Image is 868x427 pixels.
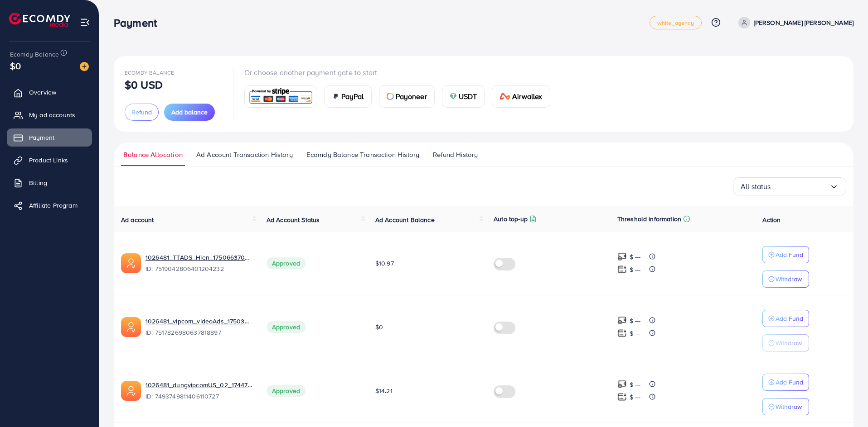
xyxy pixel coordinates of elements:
[7,83,92,101] a: Overview
[762,310,809,327] button: Add Fund
[29,133,54,142] span: Payment
[145,317,252,326] a: 1026481_vipcom_videoAds_1750380509111
[433,150,478,160] span: Refund History
[247,87,314,106] img: card
[754,17,853,28] p: [PERSON_NAME] [PERSON_NAME]
[494,213,528,224] p: Auto top-up
[379,85,435,108] a: cardPayoneer
[196,150,293,160] span: Ad Account Transaction History
[306,150,419,160] span: Ecomdy Balance Transaction History
[332,93,339,100] img: card
[776,377,803,388] p: Add Fund
[29,178,47,187] span: Billing
[267,385,305,397] span: Approved
[131,108,152,117] span: Refund
[450,93,457,100] img: card
[499,93,510,100] img: card
[325,85,372,108] a: cardPayPal
[741,180,771,194] span: All status
[492,85,550,108] a: cardAirwallex
[776,274,802,285] p: Withdraw
[776,313,803,324] p: Add Fund
[7,174,92,192] a: Billing
[123,150,183,160] span: Balance Allocation
[375,215,435,224] span: Ad Account Balance
[630,328,641,339] p: $ ---
[145,328,252,337] span: ID: 7517826980637818897
[29,110,75,119] span: My ad accounts
[657,20,694,26] span: white_agency
[7,196,92,214] a: Affiliate Program
[267,215,320,224] span: Ad Account Status
[396,91,427,102] span: Payoneer
[375,323,383,332] span: $0
[630,315,641,326] p: $ ---
[7,128,92,147] a: Payment
[164,104,215,121] button: Add balance
[80,62,89,71] img: image
[617,213,681,224] p: Threshold information
[80,17,90,28] img: menu
[7,106,92,124] a: My ad accounts
[145,264,252,273] span: ID: 7519042806401204232
[125,79,163,90] p: $0 USD
[10,59,21,72] span: $0
[617,328,627,338] img: top-up amount
[29,156,68,165] span: Product Links
[776,337,802,348] p: Withdraw
[630,392,641,403] p: $ ---
[9,13,70,27] img: logo
[10,50,59,59] span: Ecomdy Balance
[145,317,252,337] div: <span class='underline'>1026481_vipcom_videoAds_1750380509111</span></br>7517826980637818897
[171,108,208,117] span: Add balance
[375,259,394,268] span: $10.97
[125,104,159,121] button: Refund
[29,201,78,210] span: Affiliate Program
[459,91,477,102] span: USDT
[630,379,641,390] p: $ ---
[776,249,803,260] p: Add Fund
[267,257,305,269] span: Approved
[267,321,305,333] span: Approved
[733,177,846,195] div: Search for option
[145,253,252,274] div: <span class='underline'>1026481_TTADS_Hien_1750663705167</span></br>7519042806401204232
[29,88,56,97] span: Overview
[735,17,853,28] a: [PERSON_NAME] [PERSON_NAME]
[617,252,627,261] img: top-up amount
[114,16,164,29] h3: Payment
[776,401,802,412] p: Withdraw
[145,380,252,401] div: <span class='underline'>1026481_dungvipcomUS_02_1744774713900</span></br>7493749811406110727
[512,91,542,102] span: Airwallex
[442,85,485,108] a: cardUSDT
[762,374,809,391] button: Add Fund
[121,215,154,224] span: Ad account
[145,392,252,401] span: ID: 7493749811406110727
[121,381,141,401] img: ic-ads-acc.e4c84228.svg
[341,91,364,102] span: PayPal
[121,253,141,273] img: ic-ads-acc.e4c84228.svg
[617,316,627,325] img: top-up amount
[617,380,627,389] img: top-up amount
[145,380,252,389] a: 1026481_dungvipcomUS_02_1744774713900
[762,246,809,263] button: Add Fund
[125,69,174,76] span: Ecomdy Balance
[121,317,141,337] img: ic-ads-acc.e4c84228.svg
[145,253,252,262] a: 1026481_TTADS_Hien_1750663705167
[617,265,627,274] img: top-up amount
[630,264,641,275] p: $ ---
[762,398,809,415] button: Withdraw
[650,16,702,29] a: white_agency
[762,334,809,351] button: Withdraw
[762,215,781,224] span: Action
[7,151,92,169] a: Product Links
[244,67,558,78] p: Or choose another payment gate to start
[375,386,393,395] span: $14.21
[771,180,829,194] input: Search for option
[244,85,317,108] a: card
[387,93,394,100] img: card
[617,392,627,402] img: top-up amount
[630,251,641,262] p: $ ---
[762,270,809,288] button: Withdraw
